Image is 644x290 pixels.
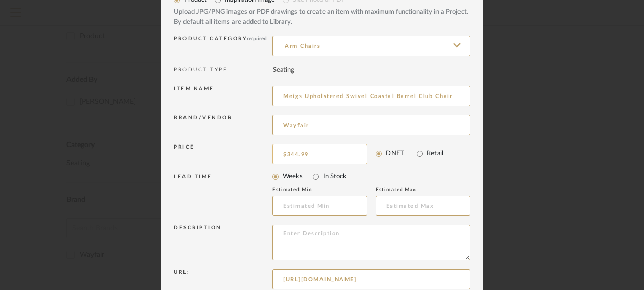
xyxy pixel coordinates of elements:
div: Item name [174,86,272,107]
label: Retail [427,149,443,159]
input: Type a category to search and select [272,36,470,56]
input: Enter DNET Price [272,144,367,164]
div: PRODUCT TYPE [174,62,273,78]
div: Brand/Vendor [174,115,272,136]
mat-radio-group: Select item type [272,170,470,184]
input: Estimated Max [376,196,471,216]
mat-radio-group: Select price type [376,147,471,161]
input: Enter URL [272,269,470,289]
div: Description [174,225,272,261]
input: Enter Name [272,86,470,106]
div: LEAD TIME [174,174,272,216]
label: DNET [386,149,404,159]
input: Unknown [272,115,470,135]
div: Product Category [174,36,272,57]
label: Weeks [283,172,303,182]
div: Price [174,144,272,161]
div: Url: [174,269,272,290]
div: Upload JPG/PNG images or PDF drawings to create an item with maximum functionality in a Project. ... [174,7,470,27]
label: In Stock [323,172,347,182]
div: Seating [273,65,294,76]
div: Estimated Max [376,187,447,193]
span: required [247,36,267,41]
input: Estimated Min [272,196,367,216]
div: Estimated Min [272,187,344,193]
